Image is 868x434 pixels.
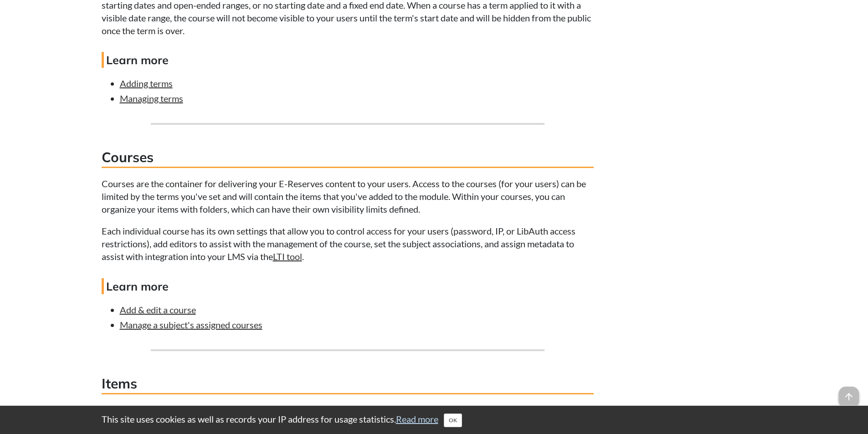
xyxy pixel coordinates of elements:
a: Manage a subject's assigned courses [120,319,262,330]
a: Managing terms [120,93,183,104]
a: Read more [396,414,438,424]
a: LTI tool [273,251,302,262]
button: Close [444,414,462,427]
div: This site uses cookies as well as records your IP address for usage statistics. [92,413,776,427]
p: Courses are the container for delivering your E-Reserves content to your users. Access to the cou... [102,177,594,215]
a: Add & edit a course [120,304,196,315]
h4: Learn more [102,278,594,294]
p: A reserve item could be a variety of things, for example: [102,403,594,416]
p: Each individual course has its own settings that allow you to control access for your users (pass... [102,225,594,263]
a: Adding terms [120,78,173,89]
h4: Learn more [102,52,594,68]
h3: Courses [102,148,594,168]
span: arrow_upward [839,387,859,407]
a: arrow_upward [839,388,859,398]
h3: Items [102,374,594,394]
